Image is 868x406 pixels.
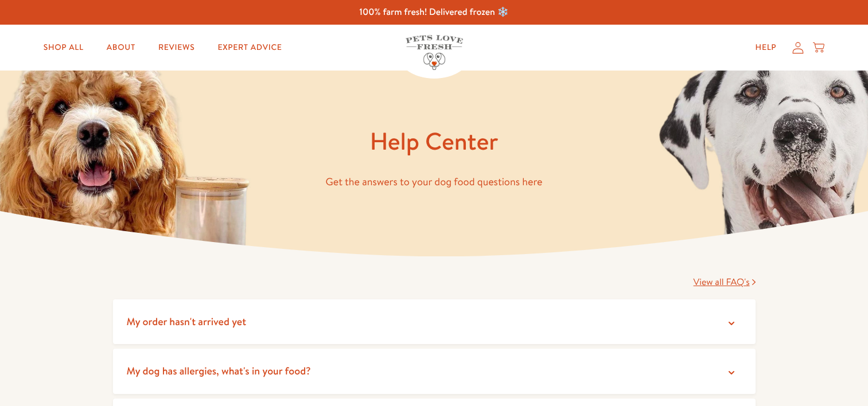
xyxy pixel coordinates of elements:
[113,126,756,157] h1: Help Center
[694,276,756,288] a: View all FAQ's
[127,314,247,329] span: My order hasn't arrived yet
[746,36,786,59] a: Help
[113,299,756,345] summary: My order hasn't arrived yet
[149,36,204,59] a: Reviews
[127,364,311,378] span: My dog has allergies, what's in your food?
[98,36,145,59] a: About
[113,173,756,191] p: Get the answers to your dog food questions here
[113,349,756,394] summary: My dog has allergies, what's in your food?
[34,36,93,59] a: Shop All
[694,276,750,288] span: View all FAQ's
[208,36,291,59] a: Expert Advice
[406,35,463,70] img: Pets Love Fresh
